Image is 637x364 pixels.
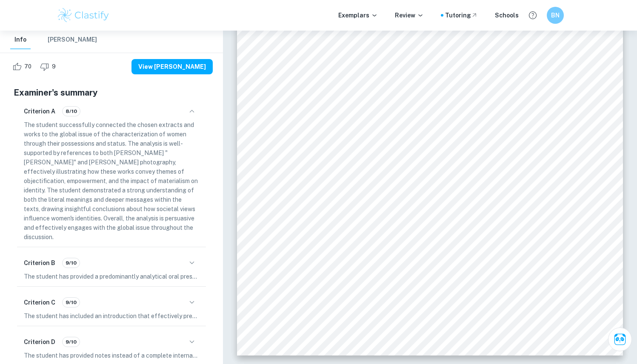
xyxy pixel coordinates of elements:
[445,11,478,20] a: Tutoring
[14,86,209,99] h5: Examiner's summary
[24,337,55,347] h6: Criterion D
[10,31,31,49] button: Info
[608,327,632,351] button: Ask Clai
[24,351,199,360] p: The student has provided notes instead of a complete internal oral transcript, which prevents the...
[24,120,199,242] p: The student successfully connected the chosen extracts and works to the global issue of the chara...
[24,272,199,281] p: The student has provided a predominantly analytical oral presentation, focusing on the interpreta...
[20,62,36,71] span: 70
[338,11,378,20] p: Exemplars
[63,299,80,306] span: 9/10
[63,107,80,115] span: 8/10
[547,7,564,24] button: BN
[495,11,519,20] a: Schools
[24,298,55,307] h6: Criterion C
[526,8,540,23] button: Help and Feedback
[24,311,199,321] p: The student has included an introduction that effectively presents the issue of the characterizat...
[24,107,55,116] h6: Criterion A
[131,59,213,74] button: View [PERSON_NAME]
[395,11,424,20] p: Review
[24,258,55,268] h6: Criterion B
[550,11,560,20] h6: BN
[48,31,97,49] button: [PERSON_NAME]
[38,60,60,73] div: Dislike
[63,338,80,346] span: 9/10
[10,60,36,73] div: Like
[63,259,80,267] span: 9/10
[47,62,60,71] span: 9
[57,7,111,24] img: Clastify logo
